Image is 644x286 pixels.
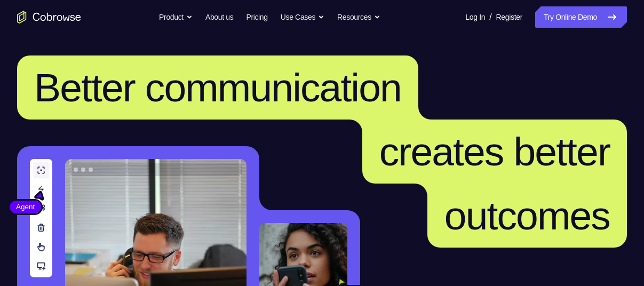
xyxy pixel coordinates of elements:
[535,6,627,28] a: Try Online Demo
[496,6,522,28] a: Register
[337,6,380,28] button: Resources
[379,129,610,174] span: creates better
[159,6,193,28] button: Product
[34,65,401,110] span: Better communication
[17,11,81,23] a: Go to the home page
[465,6,485,28] a: Log In
[281,6,324,28] button: Use Cases
[489,11,491,23] span: /
[246,6,267,28] a: Pricing
[444,193,610,238] span: outcomes
[205,6,233,28] a: About us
